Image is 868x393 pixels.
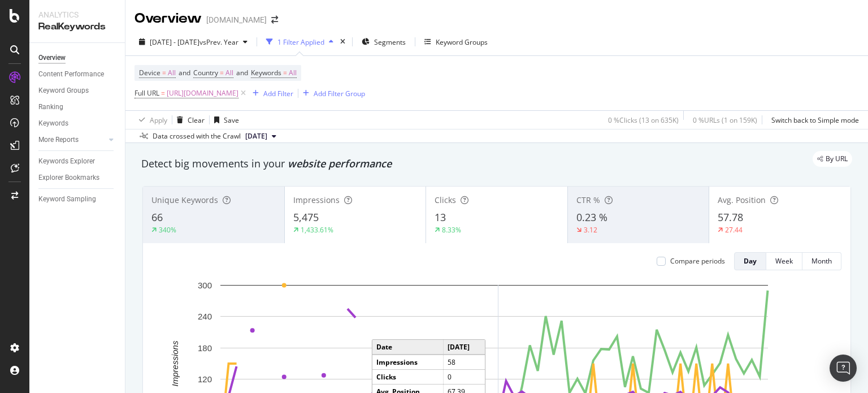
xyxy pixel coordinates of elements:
div: [DOMAIN_NAME] [206,14,267,25]
a: Keyword Groups [38,85,117,97]
text: Impressions [170,340,180,386]
button: Save [210,111,239,129]
div: Explorer Bookmarks [38,172,99,184]
span: 57.78 [718,210,743,224]
div: times [338,36,348,47]
span: By URL [826,156,848,162]
span: 0.23 % [576,210,607,224]
button: [DATE] [241,129,281,143]
div: Add Filter Group [314,89,365,98]
span: and [179,68,190,77]
button: 1 Filter Applied [262,33,338,51]
div: Apply [150,115,167,125]
button: Day [734,252,766,270]
span: Clicks [435,195,456,205]
text: 240 [198,312,212,321]
div: Analytics [38,9,116,20]
div: Day [744,256,757,266]
div: Keyword Groups [436,37,488,47]
div: Overview [134,9,202,28]
button: Keyword Groups [420,33,492,51]
a: Keywords [38,118,117,129]
span: [DATE] - [DATE] [150,37,199,47]
div: Content Performance [38,68,104,80]
div: RealKeywords [38,20,116,33]
div: 1 Filter Applied [277,37,324,47]
div: 340% [159,225,176,235]
div: legacy label [813,151,852,167]
button: Segments [357,33,410,51]
div: Save [224,115,239,125]
span: Full URL [134,88,159,98]
div: Ranking [38,101,63,113]
div: 27.44 [725,225,743,235]
div: arrow-right-arrow-left [271,16,278,24]
span: 66 [151,210,163,224]
div: 3.12 [584,225,597,235]
span: All [225,65,233,81]
span: Device [139,68,160,77]
span: Impressions [293,195,340,205]
div: Add Filter [263,89,293,98]
span: Country [193,68,218,77]
div: Compare periods [670,256,725,266]
span: All [168,65,176,81]
span: Keywords [251,68,281,77]
a: More Reports [38,134,106,146]
a: Overview [38,52,117,64]
span: 13 [435,210,446,224]
div: 1,433.61% [301,225,333,235]
button: Add Filter [248,87,293,100]
div: Week [775,256,793,266]
span: 2025 Aug. 16th [245,131,267,141]
button: Month [802,252,841,270]
div: 0 % URLs ( 1 on 159K ) [693,115,757,125]
span: All [289,65,297,81]
a: Explorer Bookmarks [38,172,117,184]
span: Unique Keywords [151,195,218,205]
div: Keyword Groups [38,85,89,97]
text: 120 [198,374,212,384]
div: Clear [188,115,205,125]
button: Switch back to Simple mode [767,111,859,129]
div: 8.33% [442,225,461,235]
span: and [236,68,248,77]
button: Add Filter Group [298,87,365,100]
text: 300 [198,280,212,290]
div: Keywords [38,118,68,129]
button: Apply [134,111,167,129]
span: Segments [374,37,406,47]
button: Week [766,252,802,270]
span: = [283,68,287,77]
span: = [162,68,166,77]
div: 0 % Clicks ( 13 on 635K ) [608,115,679,125]
span: Avg. Position [718,195,766,205]
span: CTR % [576,195,600,205]
text: 180 [198,343,212,353]
div: Data crossed with the Crawl [153,131,241,141]
div: More Reports [38,134,79,146]
span: 5,475 [293,210,319,224]
div: Switch back to Simple mode [771,115,859,125]
span: [URL][DOMAIN_NAME] [167,85,238,101]
div: Open Intercom Messenger [830,355,857,382]
div: Keywords Explorer [38,156,95,167]
span: = [220,68,224,77]
div: Overview [38,52,66,64]
button: Clear [172,111,205,129]
a: Keywords Explorer [38,156,117,167]
a: Content Performance [38,68,117,80]
span: = [161,88,165,98]
div: Month [811,256,832,266]
a: Ranking [38,101,117,113]
button: [DATE] - [DATE]vsPrev. Year [134,33,252,51]
span: vs Prev. Year [199,37,238,47]
a: Keyword Sampling [38,193,117,205]
div: Keyword Sampling [38,193,96,205]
